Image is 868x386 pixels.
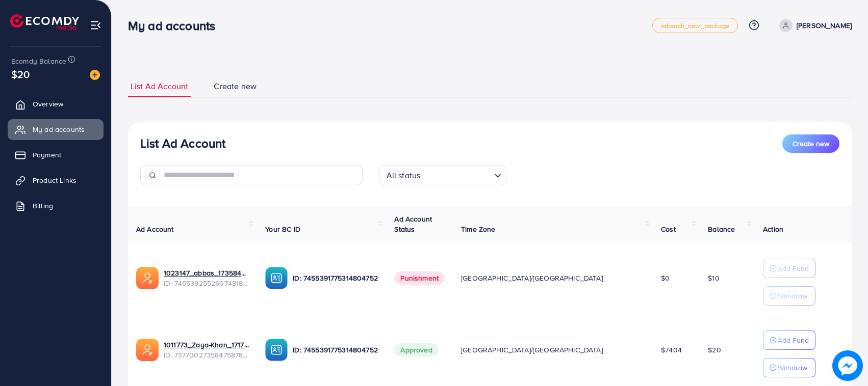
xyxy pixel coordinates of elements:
[33,175,76,185] span: Product Links
[164,340,249,361] div: <span class='underline'>1011773_Zaya-Khan_1717592302951</span></br>7377002735847587841
[775,19,852,32] a: [PERSON_NAME]
[778,362,807,374] p: Withdraw
[832,350,863,381] img: image
[793,139,829,149] span: Create new
[661,273,670,283] span: $0
[33,99,63,109] span: Overview
[136,267,159,289] img: ic-ads-acc.e4c84228.svg
[763,224,783,234] span: Action
[8,119,104,140] a: My ad accounts
[778,334,809,346] p: Add Fund
[8,94,104,114] a: Overview
[128,18,223,33] h3: My ad accounts
[379,165,506,185] div: Search for option
[136,224,174,234] span: Ad Account
[90,19,101,31] img: menu
[214,80,257,92] span: Create new
[10,14,79,30] img: logo
[90,70,100,80] img: image
[140,136,225,151] h3: List Ad Account
[164,340,249,350] a: 1011773_Zaya-Khan_1717592302951
[763,358,815,377] button: Withdraw
[8,170,104,190] a: Product Links
[394,214,432,234] span: Ad Account Status
[778,262,809,274] p: Add Fund
[661,345,682,355] span: $7404
[797,19,852,32] p: [PERSON_NAME]
[763,259,815,278] button: Add Fund
[8,145,104,165] a: Payment
[164,350,249,360] span: ID: 7377002735847587841
[461,345,603,355] span: [GEOGRAPHIC_DATA]/[GEOGRAPHIC_DATA]
[461,273,603,283] span: [GEOGRAPHIC_DATA]/[GEOGRAPHIC_DATA]
[293,344,378,356] p: ID: 7455391775314804752
[708,224,735,234] span: Balance
[33,124,85,134] span: My ad accounts
[423,166,490,183] input: Search for option
[461,224,495,234] span: Time Zone
[763,286,815,306] button: Withdraw
[661,22,729,29] span: adreach_new_package
[131,80,188,92] span: List Ad Account
[782,134,839,153] button: Create new
[265,224,300,234] span: Your BC ID
[293,272,378,284] p: ID: 7455391775314804752
[778,290,807,302] p: Withdraw
[164,268,249,289] div: <span class='underline'>1023147_abbas_1735843853887</span></br>7455392552607481857
[661,224,676,234] span: Cost
[763,330,815,350] button: Add Fund
[33,201,53,211] span: Billing
[136,339,159,361] img: ic-ads-acc.e4c84228.svg
[8,196,104,216] a: Billing
[265,339,288,361] img: ic-ba-acc.ded83a64.svg
[11,56,66,66] span: Ecomdy Balance
[652,18,738,33] a: adreach_new_package
[708,273,719,283] span: $10
[265,267,288,289] img: ic-ba-acc.ded83a64.svg
[708,345,721,355] span: $20
[394,343,438,356] span: Approved
[33,150,61,160] span: Payment
[164,268,249,278] a: 1023147_abbas_1735843853887
[11,67,30,81] span: $20
[385,168,423,183] span: All status
[164,278,249,288] span: ID: 7455392552607481857
[394,271,445,285] span: Punishment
